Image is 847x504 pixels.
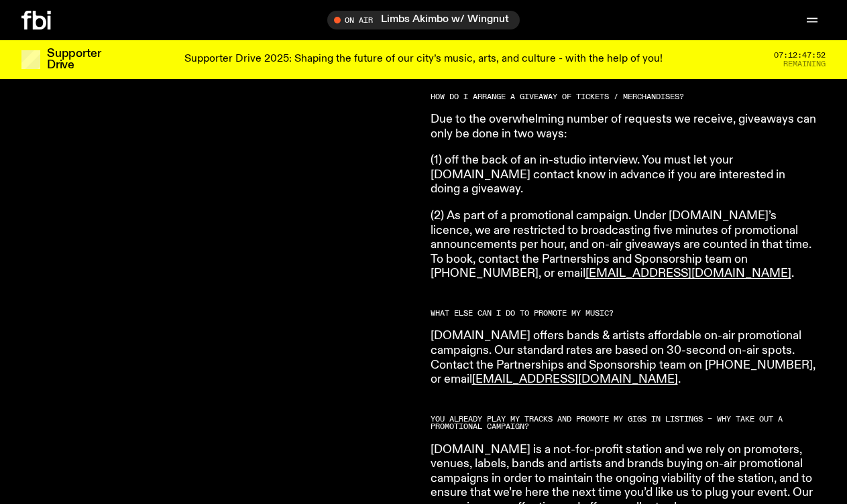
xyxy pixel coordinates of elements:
[327,11,520,29] button: On AirLimbs Akimbo w/ Wingnut
[472,373,678,385] a: [EMAIL_ADDRESS][DOMAIN_NAME]
[47,48,101,71] h3: Supporter Drive
[431,209,817,281] p: (2) As part of a promotional campaign. Under [DOMAIN_NAME]’s licence, we are restricted to broadc...
[783,60,826,68] span: Remaining
[585,267,791,279] a: [EMAIL_ADDRESS][DOMAIN_NAME]
[431,329,817,387] p: [DOMAIN_NAME] offers bands & artists affordable on-air promotional campaigns. Our standard rates ...
[774,52,826,59] span: 07:12:47:52
[431,93,817,101] h2: HOW DO I ARRANGE A GIVEAWAY OF TICKETS / MERCHANDISES?
[431,153,817,197] p: (1) off the back of an in-studio interview. You must let your [DOMAIN_NAME] contact know in advan...
[431,416,817,431] h2: YOU ALREADY PLAY MY TRACKS AND PROMOTE MY GIGS IN LISTINGS – WHY TAKE OUT A PROMOTIONAL CAMPAIGN?
[431,310,817,317] h2: WHAT ELSE CAN I DO TO PROMOTE MY MUSIC?
[184,54,663,66] p: Supporter Drive 2025: Shaping the future of our city’s music, arts, and culture - with the help o...
[431,113,817,141] p: Due to the overwhelming number of requests we receive, giveaways can only be done in two ways:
